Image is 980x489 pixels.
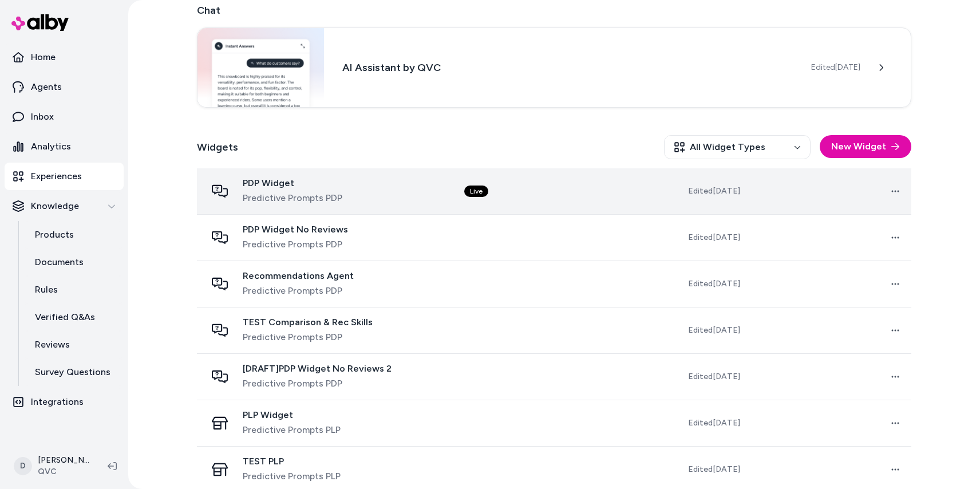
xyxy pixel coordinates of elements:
[243,317,373,328] span: TEST Comparison & Rec Skills
[31,395,84,409] p: Integrations
[197,139,238,155] h2: Widgets
[243,456,341,467] span: TEST PLP
[23,276,124,303] a: Rules
[38,466,89,478] span: QVC
[11,14,69,31] img: alby Logo
[5,163,124,190] a: Experiences
[31,50,56,64] p: Home
[688,325,740,336] span: Edited [DATE]
[35,338,70,352] p: Reviews
[197,28,324,107] img: Chat widget
[243,423,341,437] span: Predictive Prompts PLP
[243,377,392,391] span: Predictive Prompts PDP
[5,388,124,416] a: Integrations
[243,191,342,205] span: Predictive Prompts PDP
[5,44,124,71] a: Home
[23,331,124,358] a: Reviews
[5,133,124,160] a: Analytics
[31,110,54,124] p: Inbox
[23,358,124,386] a: Survey Questions
[664,135,811,159] button: All Widget Types
[31,140,71,153] p: Analytics
[342,60,793,76] h3: AI Assistant by QVC
[23,249,124,276] a: Documents
[31,80,62,94] p: Agents
[35,283,58,297] p: Rules
[688,371,740,382] span: Edited [DATE]
[243,238,348,251] span: Predictive Prompts PDP
[14,457,32,475] span: D
[243,409,341,421] span: PLP Widget
[243,330,373,344] span: Predictive Prompts PDP
[688,232,740,243] span: Edited [DATE]
[688,186,740,197] span: Edited [DATE]
[197,27,911,108] a: Chat widgetAI Assistant by QVCEdited[DATE]
[197,2,911,18] h2: Chat
[243,284,354,298] span: Predictive Prompts PDP
[38,455,89,466] p: [PERSON_NAME]
[688,278,740,290] span: Edited [DATE]
[243,224,348,235] span: PDP Widget No Reviews
[35,255,84,269] p: Documents
[243,270,354,282] span: Recommendations Agent
[688,417,740,429] span: Edited [DATE]
[5,103,124,131] a: Inbox
[243,363,392,374] span: [DRAFT]PDP Widget No Reviews 2
[31,199,79,213] p: Knowledge
[688,464,740,475] span: Edited [DATE]
[23,303,124,331] a: Verified Q&As
[820,135,911,158] button: New Widget
[811,62,860,73] span: Edited [DATE]
[7,448,98,484] button: D[PERSON_NAME]QVC
[5,73,124,101] a: Agents
[243,178,342,189] span: PDP Widget
[35,365,110,379] p: Survey Questions
[5,192,124,220] button: Knowledge
[464,186,488,197] div: Live
[243,470,341,483] span: Predictive Prompts PLP
[23,221,124,249] a: Products
[35,310,95,324] p: Verified Q&As
[31,169,82,183] p: Experiences
[35,228,74,242] p: Products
